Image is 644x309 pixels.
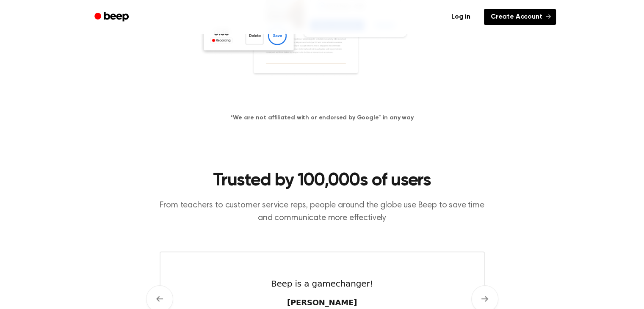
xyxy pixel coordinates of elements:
a: Beep [88,9,136,25]
blockquote: Beep is a gamechanger! [271,277,373,290]
a: Create Account [484,9,556,25]
a: Log in [443,7,479,27]
h4: *We are not affiliated with or endorsed by Google™ in any way [10,113,634,122]
cite: [PERSON_NAME] [271,297,373,308]
h2: Trusted by 100,000s of users [160,170,485,192]
p: From teachers to customer service reps, people around the globe use Beep to save time and communi... [160,199,485,224]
